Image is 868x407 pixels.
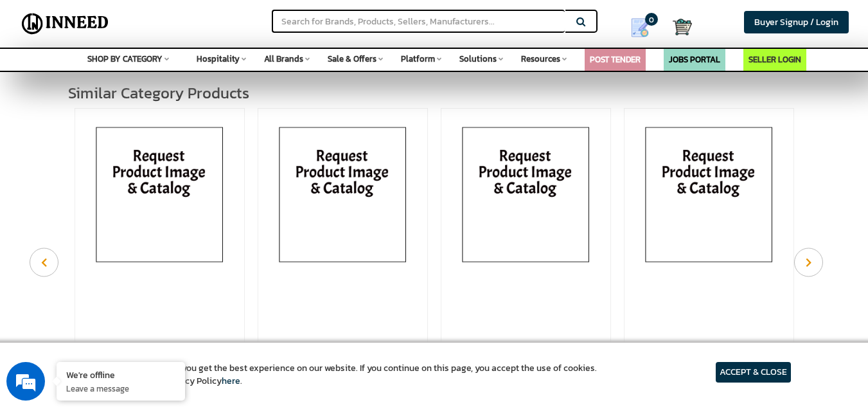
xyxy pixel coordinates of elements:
a: Buyer Signup / Login [744,11,849,33]
img: Show My Quotes [630,18,650,37]
a: Cart [673,13,681,41]
span: Sale & Offers [328,53,376,65]
em: Submit [188,316,233,333]
span: Buyer Signup / Login [754,15,838,29]
div: Leave a message [67,72,216,89]
article: ACCEPT & CLOSE [716,362,791,383]
img: logo_Zg8I0qSkbAqR2WFHt3p6CTuqpyXMFPubPcD2OT02zFN43Cy9FUNNG3NEPhM_Q1qe_.png [22,77,54,84]
span: Solutions [459,53,497,65]
span: Resources [521,53,560,65]
h3: Similar Category Products [68,85,801,102]
span: Platform [401,53,435,65]
span: Hospitality [197,53,240,65]
img: NUMATIC HENRY - DRY VACCUM CLEANER - Two speed vacuum -9 ltrs [265,114,421,281]
button: Next [794,248,823,277]
div: We're offline [66,368,175,381]
div: Minimize live chat window [211,6,242,37]
input: Search for Brands, Products, Sellers, Manufacturers... [272,10,565,33]
img: Inneed.Market [17,8,113,40]
button: Previous [30,248,58,277]
img: Cart [673,17,692,37]
a: here [222,374,240,388]
a: JOBS PORTAL [669,53,720,66]
img: PARTEK Dry 21 Vacuum [448,114,604,281]
article: We use cookies to ensure you get the best experience on our website. If you continue on this page... [77,362,597,388]
img: salesiqlogo_leal7QplfZFryJ6FIlVepeu7OftD7mt8q6exU6-34PB8prfIgodN67KcxXM9Y7JQ_.png [89,257,98,265]
a: SELLER LOGIN [748,53,801,66]
em: Driven by SalesIQ [101,257,163,266]
a: POST TENDER [590,53,641,66]
span: 0 [645,13,658,26]
a: my Quotes 0 [616,13,673,42]
p: Leave a message [66,383,175,394]
textarea: Type your message and click 'Submit' [6,271,245,316]
span: We are offline. Please leave us a message. [27,122,224,251]
img: CHARNOCK Dry Vacuum Cleaner -Two speed vacuum - 15 ltrs [82,114,238,281]
span: SHOP BY CATEGORY [87,53,163,65]
span: All Brands [264,53,303,65]
img: PARTEK DRY 10 PLUS Vacuum [631,114,787,281]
